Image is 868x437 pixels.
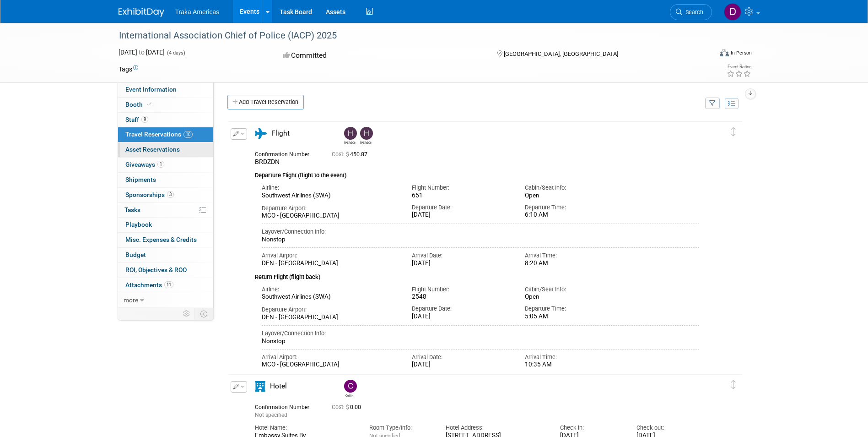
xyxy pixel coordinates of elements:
a: Staff9 [118,113,213,127]
a: Asset Reservations [118,142,213,157]
div: Arrival Time: [525,251,624,260]
span: 10 [183,131,193,138]
div: [DATE] [412,211,511,219]
span: more [124,296,138,304]
span: Flight [271,129,290,137]
span: Staff [125,116,148,123]
div: Departure Flight (flight to the event) [255,166,700,180]
span: Search [682,9,703,16]
div: Return Flight (flight back) [255,268,700,282]
i: Booth reservation complete [147,102,151,107]
img: ExhibitDay [119,8,164,17]
div: Departure Airport: [262,306,399,314]
i: Flight [255,128,267,139]
span: Giveaways [125,161,164,168]
span: Cost: $ [332,151,350,158]
span: Booth [125,101,153,108]
span: 3 [167,191,174,198]
a: Sponsorships3 [118,188,213,202]
div: Confirmation Number: [255,148,318,158]
span: Shipments [125,176,156,183]
span: Not specified [255,412,287,418]
a: Booth [118,98,213,112]
span: to [137,49,146,56]
a: Misc. Expenses & Credits [118,233,213,247]
div: Room Type/Info: [369,424,432,432]
div: Layover/Connection Info: [262,329,700,338]
a: Event Information [118,82,213,97]
div: 8:20 AM [525,260,624,268]
a: Search [670,4,712,20]
span: Event Information [125,86,177,93]
div: Check-out: [636,424,699,432]
img: Format-Inperson.png [720,49,729,56]
span: [DATE] [DATE] [119,49,165,56]
span: Tasks [124,206,140,213]
span: Hotel [270,382,287,390]
div: Departure Date: [412,203,511,212]
div: Nonstop [262,338,700,345]
td: Tags [119,65,138,74]
div: MCO - [GEOGRAPHIC_DATA] [262,212,399,220]
span: BRDZDN [255,158,280,165]
td: Toggle Event Tabs [194,308,213,320]
a: Add Travel Reservation [227,95,304,109]
div: Committed [280,48,482,64]
span: 450.87 [332,151,371,158]
div: Arrival Airport: [262,353,399,361]
img: Collin Sharp [344,380,357,393]
div: Collin Sharp [342,380,358,398]
div: Collin Sharp [344,393,356,398]
img: Heather Fraser [344,127,357,140]
a: ROI, Objectives & ROO [118,263,213,278]
div: 6:10 AM [525,211,624,219]
span: Playbook [125,221,152,228]
div: DEN - [GEOGRAPHIC_DATA] [262,260,399,268]
div: Open [525,192,624,199]
div: Hotel Name: [255,424,356,432]
div: Heather Fraser [358,127,374,145]
a: Attachments11 [118,278,213,293]
a: Budget [118,248,213,262]
div: Hotel Address: [446,424,546,432]
div: 2548 [412,293,511,301]
div: MCO - [GEOGRAPHIC_DATA] [262,361,399,369]
div: 5:05 AM [525,313,624,321]
div: Southwest Airlines (SWA) [262,192,399,200]
div: Cabin/Seat Info: [525,285,624,294]
span: Asset Reservations [125,146,180,153]
div: Layover/Connection Info: [262,228,700,236]
div: [DATE] [412,361,511,369]
div: Departure Airport: [262,204,399,213]
div: Flight Number: [412,184,511,192]
div: [DATE] [412,260,511,268]
div: Event Rating [727,65,751,69]
a: more [118,293,213,308]
div: DEN - [GEOGRAPHIC_DATA] [262,314,399,322]
span: 0.00 [332,404,365,410]
a: Travel Reservations10 [118,127,213,142]
div: Confirmation Number: [255,401,318,411]
span: Misc. Expenses & Credits [125,236,197,243]
div: Event Format [658,48,752,61]
div: Arrival Airport: [262,251,399,260]
div: Open [525,293,624,300]
div: Heather Fraser [360,140,372,145]
div: Heather Fraser [344,140,356,145]
span: Traka Americas [175,8,220,16]
span: Sponsorships [125,191,174,198]
span: (4 days) [166,50,185,56]
div: Heather Fraser [342,127,358,145]
div: 651 [412,192,511,200]
a: Tasks [118,203,213,218]
span: 1 [157,161,164,168]
img: Heather Fraser [360,127,373,140]
i: Click and drag to move item [731,127,736,137]
div: Departure Time: [525,203,624,212]
i: Filter by Traveler [709,101,716,107]
span: 9 [141,116,148,123]
span: Attachments [125,281,173,289]
div: Southwest Airlines (SWA) [262,293,399,301]
span: Cost: $ [332,404,350,410]
span: Budget [125,251,146,258]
